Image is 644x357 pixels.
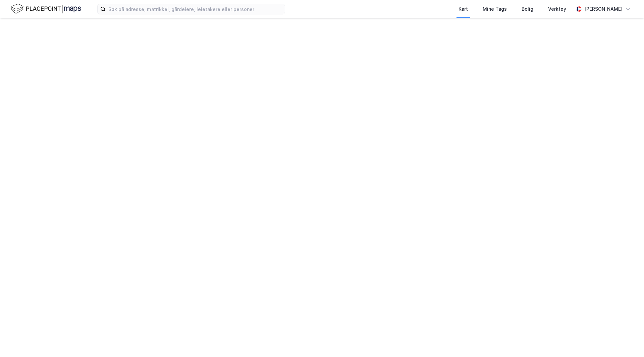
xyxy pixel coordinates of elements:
[548,5,566,13] div: Verktøy
[106,4,285,14] input: Søk på adresse, matrikkel, gårdeiere, leietakere eller personer
[11,3,81,15] img: logo.f888ab2527a4732fd821a326f86c7f29.svg
[459,5,468,13] div: Kart
[522,5,533,13] div: Bolig
[584,5,623,13] div: [PERSON_NAME]
[610,325,644,357] iframe: Chat Widget
[483,5,507,13] div: Mine Tags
